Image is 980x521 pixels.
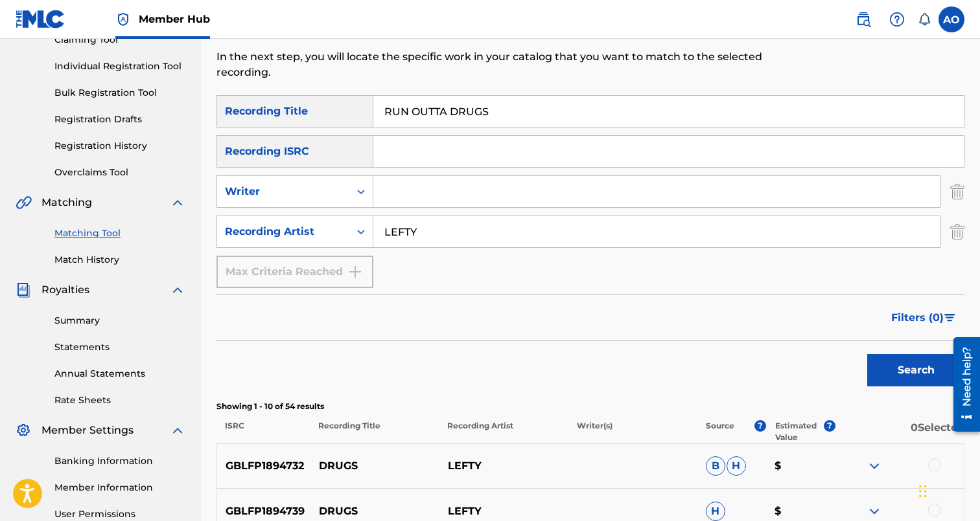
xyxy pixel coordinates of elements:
div: Drag [919,472,927,511]
img: Member Settings [16,423,31,438]
span: ? [824,420,835,432]
div: Help [884,6,910,32]
img: expand [867,458,882,474]
span: H [727,456,746,476]
a: Rate Sheets [54,394,185,407]
span: Royalties [41,282,89,298]
a: Banking Information [54,454,185,468]
p: $ [766,458,835,474]
img: search [856,12,871,27]
p: LEFTY [439,458,568,474]
div: User Menu [939,6,964,32]
img: Delete Criterion [950,216,964,248]
form: Search Form [216,95,964,393]
button: Filters (0) [883,302,964,334]
p: $ [766,504,835,519]
a: Registration Drafts [54,113,185,126]
iframe: Chat Widget [915,459,980,521]
span: Matching [41,195,92,210]
span: H [706,502,725,521]
img: Top Rightsholder [115,12,131,27]
a: Bulk Registration Tool [54,86,185,100]
p: GBLFP1894732 [217,458,310,474]
a: Annual Statements [54,367,185,381]
img: expand [170,195,185,210]
a: Public Search [850,6,876,32]
img: Matching [16,195,32,210]
span: Member Hub [139,12,210,27]
p: Recording Title [310,420,439,443]
img: filter [944,314,955,322]
img: expand [170,282,185,298]
a: Summary [54,314,185,327]
span: ? [754,420,766,432]
a: Matching Tool [54,227,185,240]
p: In the next step, you will locate the specific work in your catalog that you want to match to the... [216,49,793,80]
p: LEFTY [439,504,568,519]
img: MLC Logo [16,10,65,28]
p: Estimated Value [775,420,824,443]
a: Overclaims Tool [54,166,185,179]
p: DRUGS [310,458,439,474]
img: help [889,12,905,27]
p: ISRC [216,420,310,443]
img: Delete Criterion [950,175,964,208]
span: B [706,456,725,476]
a: Member Information [54,481,185,494]
span: Filters ( 0 ) [891,310,944,326]
button: Search [867,354,964,386]
div: Recording Artist [225,224,342,239]
a: Registration History [54,139,185,153]
a: Claiming Tool [54,33,185,47]
div: Notifications [918,13,931,26]
a: User Permissions [54,507,185,521]
a: Individual Registration Tool [54,60,185,73]
p: Source [706,420,734,443]
img: expand [867,504,882,519]
a: Statements [54,340,185,354]
div: Writer [225,184,342,199]
p: Writer(s) [568,420,697,443]
p: GBLFP1894739 [217,504,310,519]
p: 0 Selected [835,420,964,443]
iframe: Resource Center [944,331,980,438]
p: Showing 1 - 10 of 54 results [216,401,964,412]
p: DRUGS [310,504,439,519]
img: Royalties [16,282,31,298]
p: Recording Artist [439,420,568,443]
a: Match History [54,253,185,267]
span: Member Settings [41,423,134,438]
img: expand [170,423,185,438]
